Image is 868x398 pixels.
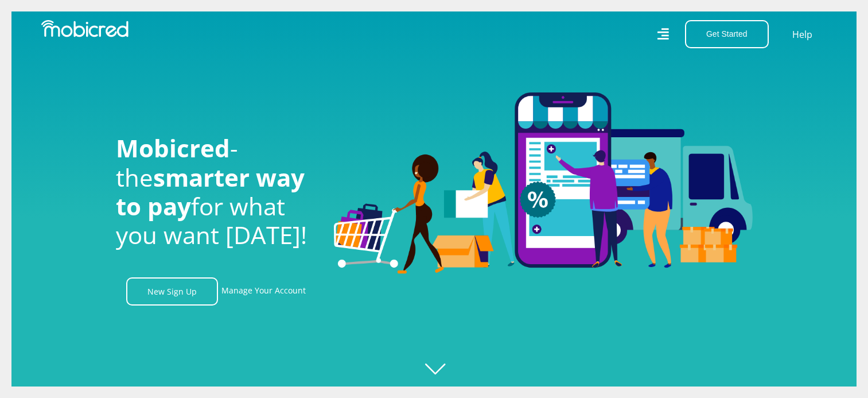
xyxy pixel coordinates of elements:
img: Welcome to Mobicred [334,92,753,274]
a: Manage Your Account [221,277,306,306]
span: smarter way to pay [116,161,305,222]
a: Help [792,27,813,42]
a: New Sign Up [126,277,218,306]
h1: - the for what you want [DATE]! [116,134,317,250]
button: Get Started [685,20,769,48]
span: Mobicred [116,132,230,164]
img: Mobicred [41,20,129,37]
